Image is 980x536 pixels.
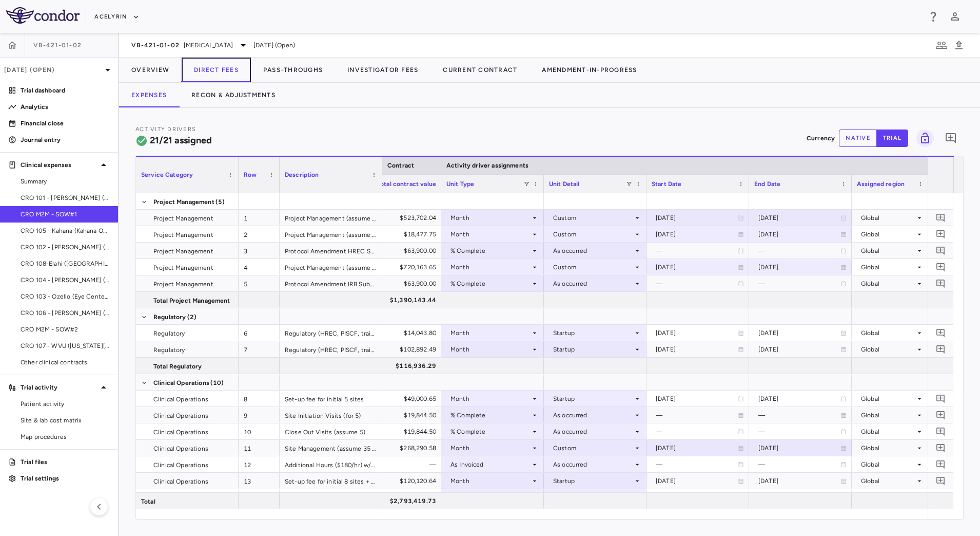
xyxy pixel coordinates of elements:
div: Global [861,226,915,243]
div: Global [861,259,915,275]
svg: Add comment [936,262,946,272]
button: Direct Fees [182,58,251,82]
button: Add comment [934,276,948,290]
button: Add comment [934,490,948,504]
span: Total Project Management [153,292,230,309]
svg: Add comment [936,459,946,469]
div: Month [450,210,531,226]
div: Startup [553,391,633,407]
div: Project Management (assume 33 months @2 days per week) [280,210,382,226]
span: VB-421-01-02 [33,41,82,49]
span: Regulatory [153,342,185,358]
div: [DATE] [758,473,840,489]
div: — [758,275,840,292]
div: Global [861,210,915,226]
div: % Complete [450,243,531,259]
div: [DATE] [656,341,738,358]
div: Month [450,391,531,407]
div: Custom [553,259,633,275]
button: Expenses [119,83,179,107]
div: — [348,456,436,473]
span: Total [141,493,155,510]
svg: Add comment [936,213,946,223]
div: [DATE] [656,226,738,243]
span: Contract [387,162,414,169]
span: Description [285,171,319,178]
span: Project Management [153,276,213,292]
span: CRO 106 - [PERSON_NAME] ([GEOGRAPHIC_DATA]) [21,308,110,318]
span: Start Date [652,180,682,188]
div: — [656,243,738,259]
button: Add comment [942,130,959,147]
div: % Complete [450,407,531,423]
div: $19,844.50 [348,407,436,423]
div: — [758,407,840,423]
div: 3 [239,243,280,258]
button: Add comment [934,326,948,340]
div: As occurred [553,423,633,440]
div: As occurred [553,407,633,423]
div: Site Initiation Visits (assume 7) [280,489,382,505]
span: Clinical Operations [153,408,208,424]
button: Add comment [934,408,948,422]
div: — [656,423,738,440]
div: As Invoiced [450,456,531,473]
div: 1 [239,210,280,226]
div: Regulatory (HREC, PISCF, training, manuals etc) [280,325,382,341]
svg: Add comment [936,443,946,453]
div: 10 [239,423,280,439]
div: 5 [239,275,280,291]
button: Add comment [934,342,948,356]
div: Site Initiation Visits (for 5) [280,407,382,423]
span: Regulatory [153,309,186,325]
span: (5) [215,194,225,210]
span: (10) [210,375,224,391]
div: [DATE] [758,440,840,456]
div: 13 [239,473,280,489]
div: [DATE] [758,259,840,275]
div: As occurred [553,456,633,473]
div: Project Management (assume 3 months @1 day per week after LPLV) [280,226,382,242]
div: Month [450,325,531,341]
p: Trial activity [21,383,97,392]
img: logo-full-SnFGN8VE.png [6,7,80,24]
div: Global [861,341,915,358]
div: [DATE] [758,341,840,358]
div: — [758,456,840,473]
div: $19,844.50 [348,423,436,440]
span: Project Management [153,227,213,243]
div: Set-up fee for initial 5 sites [280,391,382,406]
span: VB-421-01-02 [131,41,180,49]
p: [DATE] (Open) [4,65,102,75]
span: Clinical Operations [153,440,208,457]
button: Overview [119,58,182,82]
button: Add comment [934,392,948,405]
div: Regulatory (HREC, PISCF, training, manuals etc) [280,341,382,357]
div: 9 [239,407,280,423]
span: CRO 105 - Kahana (Kahana Oculoplastic Surgery) [21,226,110,235]
div: $63,900.00 [348,243,436,259]
div: [DATE] [758,210,840,226]
div: Global [861,407,915,423]
span: [MEDICAL_DATA] [184,41,233,50]
div: $18,477.75 [348,226,436,243]
span: Project Management [153,210,213,227]
div: Global [861,440,915,456]
span: Unit Type [446,180,474,188]
div: $1,390,143.44 [348,292,436,308]
span: Clinical Operations [153,391,208,408]
div: [DATE] [758,325,840,341]
span: CRO M2M - SOW#1 [21,210,110,219]
button: Pass-Throughs [251,58,335,82]
div: $523,702.04 [348,210,436,226]
p: Clinical expenses [21,160,97,170]
div: 6 [239,325,280,341]
div: Startup [553,325,633,341]
div: Global [861,325,915,341]
span: Clinical Operations [153,457,208,473]
span: Clinical Operations [153,424,208,440]
span: Clinical Operations [153,473,208,490]
button: Add comment [934,211,948,225]
div: Global [861,275,915,292]
span: CRO M2M - SOW#2 [21,325,110,334]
